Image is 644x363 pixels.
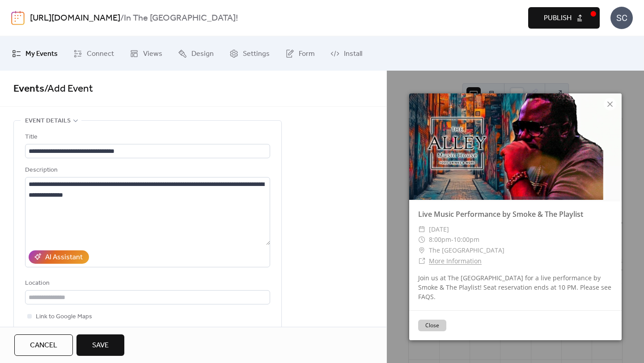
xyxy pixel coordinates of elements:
[418,245,425,256] div: ​
[299,47,315,61] span: Form
[92,340,109,351] span: Save
[418,224,425,235] div: ​
[44,79,93,99] span: / Add Event
[610,7,633,29] div: SC
[279,40,322,67] a: Form
[25,278,268,289] div: Location
[429,257,482,265] a: More Information
[223,40,276,67] a: Settings
[124,10,238,27] b: In The [GEOGRAPHIC_DATA]!
[25,132,268,143] div: Title
[143,47,162,61] span: Views
[25,116,71,127] span: Event details
[418,234,425,245] div: ​
[191,47,214,61] span: Design
[120,10,124,27] b: /
[344,47,362,61] span: Install
[123,40,169,67] a: Views
[67,40,121,67] a: Connect
[324,40,369,67] a: Install
[11,11,25,25] img: logo
[171,40,220,67] a: Design
[544,13,572,24] span: Publish
[418,256,425,266] div: ​
[429,224,449,235] span: [DATE]
[87,47,114,61] span: Connect
[429,245,504,256] span: The [GEOGRAPHIC_DATA]
[25,47,58,61] span: My Events
[30,10,120,27] a: [URL][DOMAIN_NAME]
[451,235,453,244] span: -
[14,334,73,356] button: Cancel
[528,7,600,29] button: Publish
[409,273,622,301] div: Join us at The [GEOGRAPHIC_DATA] for a live performance by Smoke & The Playlist! Seat reservation...
[30,340,57,351] span: Cancel
[453,235,479,244] span: 10:00pm
[429,235,451,244] span: 8:00pm
[76,334,124,356] button: Save
[5,40,64,67] a: My Events
[243,47,270,61] span: Settings
[418,209,583,219] a: Live Music Performance by Smoke & The Playlist
[29,250,89,264] button: AI Assistant
[25,165,268,176] div: Description
[45,252,83,263] div: AI Assistant
[36,312,92,322] span: Link to Google Maps
[13,79,44,99] a: Events
[418,320,446,331] button: Close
